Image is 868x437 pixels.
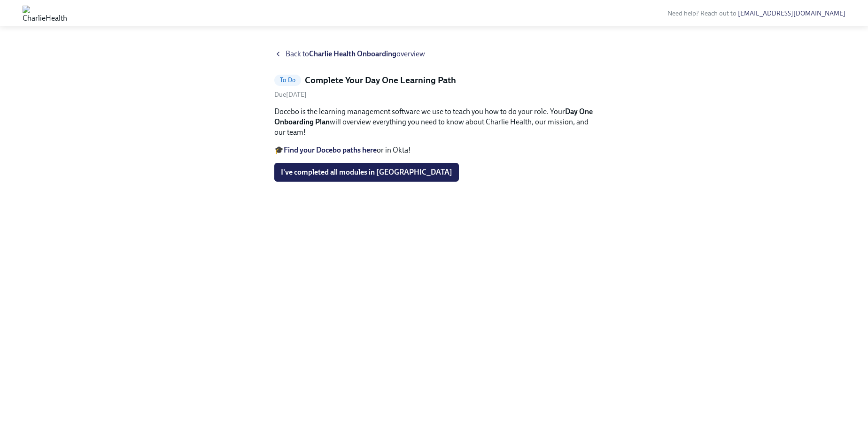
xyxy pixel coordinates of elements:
[274,107,593,126] strong: Day One Onboarding Plan
[274,163,459,182] button: I've completed all modules in [GEOGRAPHIC_DATA]
[667,9,845,17] span: Need help? Reach out to
[738,9,845,17] a: [EMAIL_ADDRESS][DOMAIN_NAME]
[281,168,452,177] span: I've completed all modules in [GEOGRAPHIC_DATA]
[274,49,594,59] a: Back toCharlie Health Onboardingoverview
[274,145,594,155] p: 🎓 or in Okta!
[309,49,396,58] strong: Charlie Health Onboarding
[23,6,67,21] img: CharlieHealth
[305,74,456,86] h5: Complete Your Day One Learning Path
[274,107,594,138] p: Docebo is the learning management software we use to teach you how to do your role. Your will ove...
[286,49,425,59] span: Back to overview
[274,91,307,99] span: Due [DATE]
[284,146,377,154] a: Find your Docebo paths here
[274,77,301,84] span: To Do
